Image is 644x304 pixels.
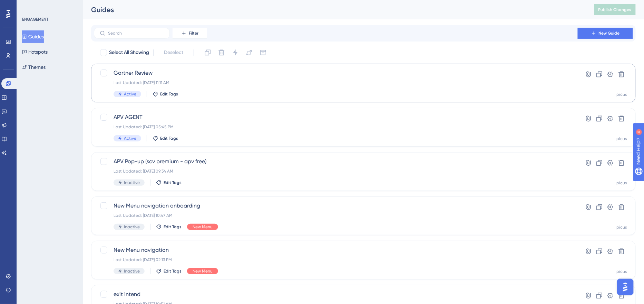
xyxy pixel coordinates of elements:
[160,136,178,141] span: Edit Tags
[164,268,182,274] span: Edit Tags
[22,46,48,58] button: Hotspots
[114,69,558,77] span: Gartner Review
[156,268,182,274] button: Edit Tags
[124,136,136,141] span: Active
[598,7,632,12] span: Publish Changes
[617,136,627,141] div: picus
[164,180,182,185] span: Edit Tags
[114,290,558,298] span: exit intend
[108,31,164,36] input: Search
[22,30,44,43] button: Guides
[114,202,558,210] span: New Menu navigation onboarding
[124,268,140,274] span: Inactive
[617,92,627,97] div: picus
[114,213,558,218] div: Last Updated: [DATE] 10:47 AM
[22,61,46,73] button: Themes
[156,224,182,230] button: Edit Tags
[114,113,558,121] span: APV AGENT
[578,28,633,39] button: New Guide
[594,4,636,15] button: Publish Changes
[156,180,182,185] button: Edit Tags
[160,91,178,97] span: Edit Tags
[114,168,558,174] div: Last Updated: [DATE] 09:34 AM
[153,91,178,97] button: Edit Tags
[124,224,140,230] span: Inactive
[189,30,198,36] span: Filter
[22,17,48,22] div: ENGAGEMENT
[48,3,50,9] div: 4
[164,48,183,57] span: Deselect
[114,246,558,254] span: New Menu navigation
[114,257,558,262] div: Last Updated: [DATE] 02:13 PM
[91,5,577,15] div: Guides
[158,46,189,59] button: Deselect
[109,48,149,57] span: Select All Showing
[599,30,620,36] span: New Guide
[16,2,43,10] span: Need Help?
[114,80,558,85] div: Last Updated: [DATE] 11:11 AM
[617,180,627,186] div: picus
[193,224,213,230] span: New Menu
[114,124,558,130] div: Last Updated: [DATE] 05:45 PM
[615,277,636,297] iframe: UserGuiding AI Assistant Launcher
[124,91,136,97] span: Active
[617,269,627,274] div: picus
[617,224,627,230] div: picus
[153,136,178,141] button: Edit Tags
[193,268,213,274] span: New Menu
[124,180,140,185] span: Inactive
[173,28,207,39] button: Filter
[114,157,558,166] span: APV Pop-up (scv premium - apv free)
[164,224,182,230] span: Edit Tags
